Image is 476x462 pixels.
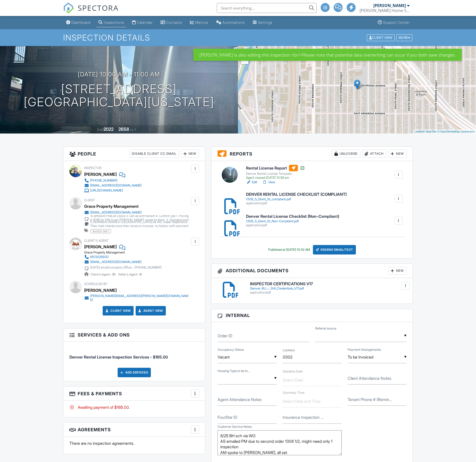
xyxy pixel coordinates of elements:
h3: [DATE] 10:00 am - 11:00 am [78,71,160,78]
span: Scheduled By [84,282,107,286]
div: [PERSON_NAME] [84,286,117,294]
div: application/pdf [250,290,407,294]
h3: People [63,147,205,161]
div: Inspections [104,20,124,24]
label: Referral source [315,326,336,331]
label: Insurance Inspection Items [283,414,324,420]
li: Service: Denver Rental License Inspection Services [69,345,199,364]
div: application/pdf [246,201,347,205]
input: Agent Attendance Notes [218,393,276,406]
div: [EMAIL_ADDRESS][DOMAIN_NAME] [90,210,142,214]
div: Support Center [383,20,410,24]
h3: Fees & Payments [63,386,205,401]
div: 1308_S_Grant_St_compliant.pdf [246,197,347,201]
span: Seller's Agent - [118,272,142,276]
label: Payment Arrangements [348,347,381,352]
div: Metrics [195,20,208,24]
input: Insurance Inspection Items [283,411,342,424]
strong: 31 [112,272,115,276]
label: Client Attendance Notes [348,375,391,381]
div: [PERSON_NAME] [84,170,117,178]
div: [EMAIL_ADDRESS][DOMAIN_NAME] [90,260,142,264]
div: [PERSON_NAME][EMAIL_ADDRESS][PERSON_NAME][DOMAIN_NAME] [90,294,190,302]
div: application/pdf [246,223,339,227]
span: SPECTORA [78,2,119,13]
a: Contacts [159,18,184,27]
a: [PERSON_NAME] [84,243,117,250]
div: Client View [367,34,395,41]
label: Tenant Phone # (Reminder) [348,397,392,402]
input: Search everything... [217,3,317,13]
span: Client's Agent - [90,272,116,276]
a: Edit [246,180,257,185]
strong: 0 [140,272,142,276]
p: There are no inspection agreements. [69,440,199,446]
label: Housing Type to be Inspected [218,369,250,373]
span: Client's Agent [84,239,109,242]
div: 6513025930 [90,255,109,259]
div: [PERSON_NAME] is also editing this inspection.<br/>Please note that potential data overwriting ca... [193,49,462,61]
div: Resend Email/Text [313,245,356,254]
h6: Rental License Report [246,165,305,171]
input: Select Date and Time [283,395,342,407]
h3: Reports [212,147,413,161]
a: Rental License Report Denver Rental License Template Agent viewed [DATE] 10:58 am [246,165,305,180]
label: Lockbox [283,348,295,352]
div: New [388,150,407,158]
h3: Additional Documents [212,264,413,278]
div: Denver Rental License Template [246,172,305,176]
a: INSPECTOR CERTIFICATIONS V17 Denver_RLI_-_SHI_Credentials_V17.pdf application/pdf [250,282,407,294]
div: More [396,34,413,41]
label: Agent Attendance Notes [218,397,262,402]
div: [PHONE_NUMBER] [90,178,117,182]
label: Deadline Date [283,369,303,373]
h1: Inspection Details [63,33,413,42]
input: Client Attendance Notes [348,372,407,384]
a: [EMAIL_ADDRESS][DOMAIN_NAME] [84,259,162,264]
span: Denver Rental License Inspection Services - $165.00 [69,354,168,359]
div: Agent viewed [DATE] 10:58 am [246,176,305,180]
div: 1308_S_Grant_St_Non-Compliant.pdf [246,219,339,223]
h3: Agreements [63,422,205,437]
div: [DATE] email/company Office - [PHONE_NUMBER] [90,265,162,269]
div: Automations [223,20,245,24]
a: Client View [366,35,396,39]
a: 6513025930 [84,254,162,259]
label: Customer Service Notes [218,424,252,429]
input: Tenant Phone # (Reminder) [348,393,407,406]
div: 2658 [118,126,129,132]
label: FourStar ID [218,414,237,420]
input: FourStar ID [218,411,276,424]
a: [URL][DOMAIN_NAME] [84,188,142,193]
label: Summary Time [283,391,304,394]
a: Dashboard [64,18,92,27]
a: Settings [251,18,274,27]
a: SPECTORA [63,7,119,17]
div: Grace Property Management [84,202,139,210]
div: Contacts [166,20,182,24]
a: Inspections [96,18,126,27]
h1: [STREET_ADDRESS] [GEOGRAPHIC_DATA][US_STATE] [24,82,214,109]
span: invoice-only [90,229,111,233]
div: Awaiting payment of $165.00. [69,404,199,410]
a: Leaflet [414,130,423,133]
textarea: Customer Service Notes [218,430,341,455]
a: Denver Rental License Checklist (Non-Compliant) 1308_S_Grant_St_Non-Compliant.pdf application/pdf [246,214,339,227]
input: Select Date [283,374,342,386]
a: View [262,180,275,185]
img: The Best Home Inspection Software - Spectora [63,2,74,13]
div: [EMAIL_ADDRESS][DOMAIN_NAME] [90,183,142,187]
div: Add Services [118,368,151,377]
h6: INSPECTOR CERTIFICATIONS V17 [250,282,407,286]
div: Unlocked [332,150,360,158]
div: Grace Property Management [84,250,166,254]
div: Disable Client CC Email [130,150,179,158]
div: New [388,267,407,275]
label: Occupancy Status [218,347,244,352]
div: Denver_RLI_-_SHI_Credentials_V17.pdf [250,286,407,290]
div: Published at [DATE] 10:42 AM [268,248,310,252]
div: New [181,150,199,158]
h6: Denver Rental License Checklist (Non-Compliant) [246,214,339,219]
a: [PERSON_NAME][EMAIL_ADDRESS][PERSON_NAME][DOMAIN_NAME] [84,294,190,302]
